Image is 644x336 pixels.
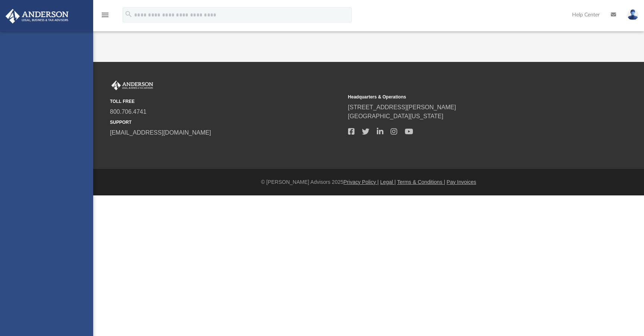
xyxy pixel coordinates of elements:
[110,98,343,105] small: TOLL FREE
[93,178,644,186] div: © [PERSON_NAME] Advisors 2025
[344,179,379,185] a: Privacy Policy |
[101,10,110,19] i: menu
[446,179,476,185] a: Pay Invoices
[110,119,343,126] small: SUPPORT
[101,14,110,19] a: menu
[397,179,445,185] a: Terms & Conditions |
[3,9,71,23] img: Anderson Advisors Platinum Portal
[627,9,638,20] img: User Pic
[110,109,146,115] a: 800.706.4741
[110,81,155,90] img: Anderson Advisors Platinum Portal
[380,179,396,185] a: Legal |
[110,129,211,136] a: [EMAIL_ADDRESS][DOMAIN_NAME]
[348,94,581,100] small: Headquarters & Operations
[124,10,133,18] i: search
[348,113,443,119] a: [GEOGRAPHIC_DATA][US_STATE]
[348,104,456,110] a: [STREET_ADDRESS][PERSON_NAME]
